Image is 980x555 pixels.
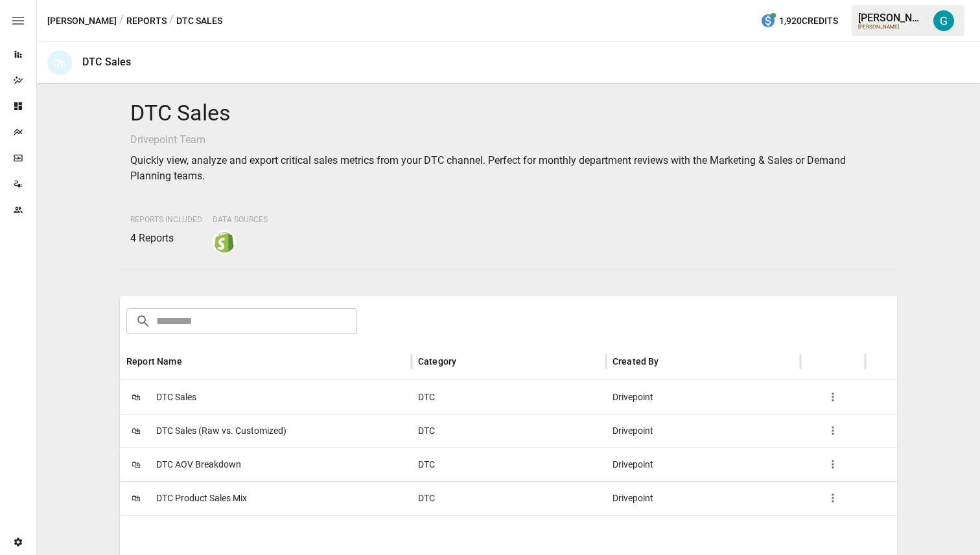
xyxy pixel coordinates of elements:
[412,414,606,447] div: DTC
[130,215,202,224] span: Reports Included
[126,387,146,407] span: 🛍
[660,352,679,370] button: Sort
[130,100,887,127] h4: DTC Sales
[213,215,268,224] span: Data Sources
[130,231,202,246] p: 4 Reports
[858,12,926,24] div: [PERSON_NAME]
[82,56,131,68] div: DTC Sales
[858,24,926,30] div: [PERSON_NAME]
[126,488,146,508] span: 🛍
[412,481,606,515] div: DTC
[612,356,659,367] div: Created By
[418,356,456,367] div: Category
[214,232,235,253] img: shopify
[47,51,72,75] div: 🛍
[119,13,124,29] div: /
[606,414,800,447] div: Drivepoint
[606,481,800,515] div: Drivepoint
[169,13,174,29] div: /
[130,132,887,148] p: Drivepoint Team
[606,447,800,481] div: Drivepoint
[606,380,800,414] div: Drivepoint
[412,447,606,481] div: DTC
[933,10,954,31] img: Gavin Acres
[156,482,247,515] span: DTC Product Sales Mix
[126,421,146,440] span: 🛍
[412,380,606,414] div: DTC
[130,153,887,184] p: Quickly view, analyze and export critical sales metrics from your DTC channel. Perfect for monthl...
[458,352,476,370] button: Sort
[926,3,962,39] button: Gavin Acres
[183,352,202,370] button: Sort
[156,381,196,414] span: DTC Sales
[156,414,286,447] span: DTC Sales (Raw vs. Customized)
[126,455,146,474] span: 🛍
[156,448,241,481] span: DTC AOV Breakdown
[126,356,182,367] div: Report Name
[126,13,167,29] button: Reports
[47,13,117,29] button: [PERSON_NAME]
[779,13,838,29] span: 1,920 Credits
[755,9,843,33] button: 1,920Credits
